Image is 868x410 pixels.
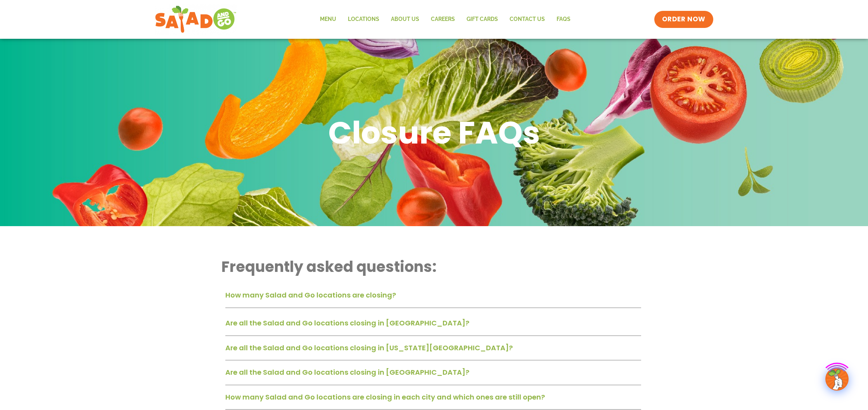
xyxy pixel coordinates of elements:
[225,318,469,328] a: Are all the Salad and Go locations closing in [GEOGRAPHIC_DATA]?
[225,365,641,385] div: Are all the Salad and Go locations closing in [GEOGRAPHIC_DATA]?
[225,316,641,336] div: Are all the Salad and Go locations closing in [GEOGRAPHIC_DATA]?
[504,10,551,28] a: Contact Us
[385,10,425,28] a: About Us
[225,290,396,300] a: How many Salad and Go locations are closing?
[225,343,513,353] a: Are all the Salad and Go locations closing in [US_STATE][GEOGRAPHIC_DATA]?
[225,341,641,361] div: Are all the Salad and Go locations closing in [US_STATE][GEOGRAPHIC_DATA]?
[155,4,237,35] img: new-SAG-logo-768×292
[225,392,545,402] a: How many Salad and Go locations are closing in each city and which ones are still open?
[221,257,645,276] h2: Frequently asked questions:
[225,390,641,410] div: How many Salad and Go locations are closing in each city and which ones are still open?
[328,112,540,153] h1: Closure FAQs
[314,10,342,28] a: Menu
[342,10,385,28] a: Locations
[314,10,576,28] nav: Menu
[461,10,504,28] a: GIFT CARDS
[425,10,461,28] a: Careers
[225,367,469,377] a: Are all the Salad and Go locations closing in [GEOGRAPHIC_DATA]?
[551,10,576,28] a: FAQs
[662,15,705,24] span: ORDER NOW
[225,288,641,308] div: How many Salad and Go locations are closing?
[654,11,713,28] a: ORDER NOW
